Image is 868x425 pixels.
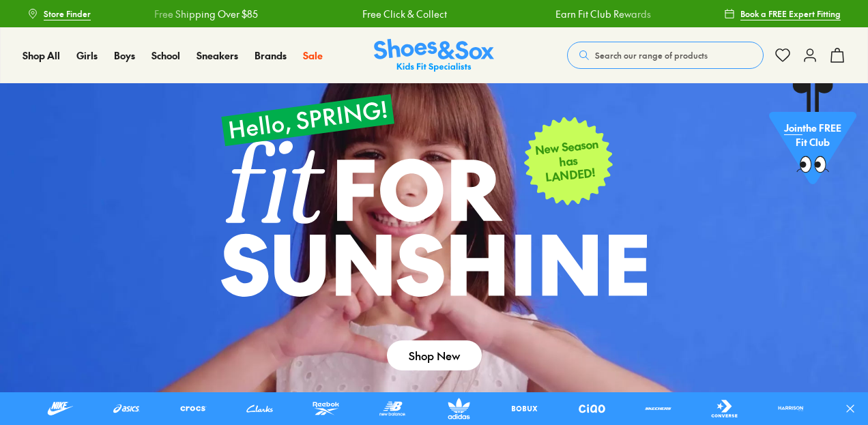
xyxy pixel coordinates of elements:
[740,8,841,20] span: Book a FREE Expert Fitting
[328,7,412,21] a: Free Click & Collect
[114,48,135,63] a: Boys
[724,1,841,26] a: Book a FREE Expert Fitting
[76,48,98,62] span: Girls
[784,124,802,138] span: Join
[151,48,180,63] a: School
[27,1,91,26] a: Store Finder
[595,49,708,61] span: Search our range of products
[303,48,323,62] span: Sale
[521,7,616,21] a: Earn Fit Club Rewards
[255,48,287,62] span: Brands
[387,340,482,370] a: Shop New
[114,48,135,62] span: Boys
[769,83,856,192] a: Jointhe FREE Fit Club
[23,48,60,63] a: Shop All
[255,48,287,63] a: Brands
[120,7,224,21] a: Free Shipping Over $85
[374,39,494,72] img: SNS_Logo_Responsive.svg
[23,48,60,62] span: Shop All
[197,48,238,62] span: Sneakers
[76,48,98,63] a: Girls
[374,39,494,72] a: Shoes & Sox
[769,113,856,164] p: the FREE Fit Club
[567,42,764,69] button: Search our range of products
[44,8,91,20] span: Store Finder
[151,48,180,62] span: School
[303,48,323,63] a: Sale
[197,48,238,63] a: Sneakers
